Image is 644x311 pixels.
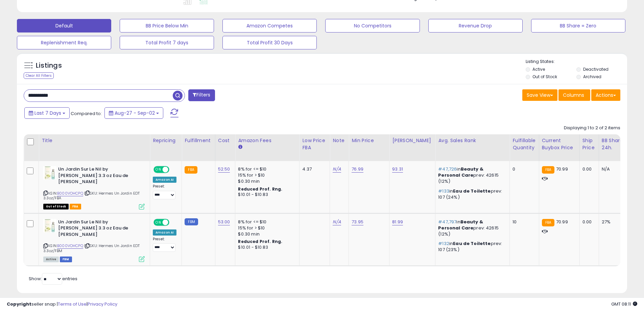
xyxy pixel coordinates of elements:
small: FBA [542,166,554,174]
button: BB Share = Zero [531,19,625,32]
img: 411qRASFqbL._SL40_.jpg [43,166,56,180]
button: Replenishment Req. [17,36,111,49]
div: Low Price FBA [302,137,327,151]
div: Preset: [153,237,176,252]
p: in prev: 107 (23%) [438,241,504,253]
span: ON [154,167,163,173]
span: Beauty & Personal Care [438,219,483,231]
div: 0.00 [582,166,594,172]
div: seller snap | | [7,301,117,308]
a: N/A [333,219,341,225]
div: Preset: [153,184,176,199]
div: 0.00 [582,219,594,225]
div: 0 [512,166,533,172]
b: Un Jardin Sur Le Nil by [PERSON_NAME] 3.3 oz Eau de [PERSON_NAME] [58,166,140,187]
span: | SKU: Hermes Un Jardin EDT 3.3oz/FBM [43,243,140,253]
a: 76.99 [352,166,363,173]
span: FBA [70,204,81,209]
div: Repricing [153,137,179,144]
label: Out of Stock [532,74,557,80]
a: B000VOHCPQ [57,243,83,249]
div: Current Buybox Price [542,137,577,151]
a: 81.99 [392,219,403,225]
div: Amazon AI [153,177,176,183]
span: Show: entries [29,275,77,282]
button: Columns [558,89,590,101]
button: Amazon Competes [222,19,317,32]
div: Title [42,137,147,144]
div: 27% [602,219,624,225]
small: FBA [542,219,554,226]
div: 8% for <= $10 [238,166,294,172]
span: #133 [438,188,449,194]
span: 2025-09-11 08:11 GMT [611,301,637,307]
button: Save View [522,89,557,101]
label: Archived [583,74,601,80]
a: Privacy Policy [88,301,117,307]
h5: Listings [36,61,62,70]
span: All listings currently available for purchase on Amazon [43,257,59,262]
a: N/A [333,166,341,173]
button: Total Profit 7 days [120,36,214,49]
a: 73.95 [352,219,363,225]
span: | SKU: Hermes Un Jardin EDT 3.3oz/FBA [43,191,140,201]
a: B000VOHCPQ [57,191,83,196]
span: FBM [60,257,72,262]
div: $0.30 min [238,231,294,237]
button: No Competitors [325,19,420,32]
a: Terms of Use [58,301,87,307]
span: OFF [168,219,179,225]
span: #47,797 [438,219,456,225]
div: Note [333,137,346,144]
div: $0.30 min [238,178,294,184]
a: 52.50 [218,166,230,173]
button: Aug-27 - Sep-02 [104,107,163,119]
label: Deactivated [583,66,609,72]
div: Displaying 1 to 2 of 2 items [564,125,620,131]
img: 411qRASFqbL._SL40_.jpg [43,219,56,232]
div: BB Share 24h. [602,137,626,151]
div: [PERSON_NAME] [392,137,432,144]
span: Compared to: [71,110,102,117]
span: OFF [168,167,179,173]
div: 10 [512,219,533,225]
span: ON [154,219,163,225]
a: 53.00 [218,219,230,225]
span: Eau de Toilette [453,240,491,247]
span: Columns [563,92,584,98]
b: Un Jardin Sur Le Nil by [PERSON_NAME] 3.3 oz Eau de [PERSON_NAME] [58,219,140,240]
small: Amazon Fees. [238,144,242,150]
p: in prev: 107 (24%) [438,188,504,200]
div: 15% for > $10 [238,172,294,178]
b: Reduced Prof. Rng. [238,186,282,192]
p: in prev: 42615 (12%) [438,166,504,185]
span: 70.99 [556,219,568,225]
div: Fulfillment [185,137,212,144]
span: Eau de Toilette [453,188,491,194]
b: Reduced Prof. Rng. [238,239,282,244]
span: 70.99 [556,166,568,172]
div: Clear All Filters [24,72,54,79]
button: Actions [591,89,620,101]
div: Amazon Fees [238,137,296,144]
small: FBA [185,166,197,174]
div: Avg. Sales Rank [438,137,507,144]
span: #132 [438,240,449,247]
p: Listing States: [526,59,627,65]
div: 15% for > $10 [238,225,294,231]
div: ASIN: [43,166,145,209]
div: Min Price [352,137,386,144]
p: in prev: 42615 (12%) [438,219,504,238]
span: Last 7 Days [34,110,61,116]
button: Total Profit 30 Days [222,36,317,49]
div: Cost [218,137,233,144]
div: ASIN: [43,219,145,262]
div: 4.37 [302,166,325,172]
div: Fulfillable Quantity [512,137,536,151]
button: Default [17,19,111,32]
div: $10.01 - $10.83 [238,245,294,250]
div: 8% for <= $10 [238,219,294,225]
button: BB Price Below Min [120,19,214,32]
div: N/A [602,166,624,172]
button: Revenue Drop [428,19,523,32]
